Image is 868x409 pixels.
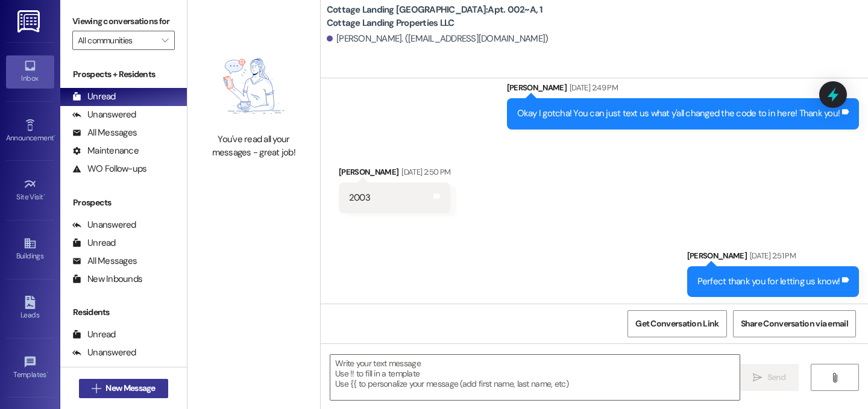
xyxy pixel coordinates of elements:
[60,306,187,319] div: Residents
[105,382,155,395] span: New Message
[201,45,307,127] img: empty-state
[201,133,307,159] div: You've read all your messages - great job!
[339,166,450,183] div: [PERSON_NAME]
[6,55,54,88] a: Inbox
[327,33,549,45] div: [PERSON_NAME]. ([EMAIL_ADDRESS][DOMAIN_NAME])
[72,328,116,341] div: Unread
[79,379,168,398] button: New Message
[43,191,45,199] span: •
[60,68,187,81] div: Prospects + Residents
[72,90,116,103] div: Unread
[72,145,139,157] div: Maintenance
[72,12,175,31] label: Viewing conversations for
[78,31,156,50] input: All communities
[6,292,54,325] a: Leads
[72,364,137,377] div: All Messages
[17,10,42,33] img: ResiDesk Logo
[54,132,55,140] span: •
[635,317,719,330] span: Get Conversation Link
[72,163,146,175] div: WO Follow-ups
[6,352,54,384] a: Templates •
[567,81,618,94] div: [DATE] 2:49 PM
[398,166,450,178] div: [DATE] 2:50 PM
[507,81,860,98] div: [PERSON_NAME]
[72,273,142,286] div: New Inbounds
[6,233,54,266] a: Buildings
[162,36,168,45] i: 
[72,219,136,231] div: Unanswered
[72,255,137,267] div: All Messages
[627,310,726,337] button: Get Conversation Link
[6,174,54,207] a: Site Visit •
[517,107,840,120] div: Okay I gotcha! You can just text us what y'all changed the code to in here! Thank you!
[830,373,839,382] i: 
[687,249,860,266] div: [PERSON_NAME]
[72,346,136,359] div: Unanswered
[92,384,101,393] i: 
[747,249,796,262] div: [DATE] 2:51 PM
[327,4,568,30] b: Cottage Landing [GEOGRAPHIC_DATA]: Apt. 002~A, 1 Cottage Landing Properties LLC
[740,364,799,391] button: Send
[767,371,786,384] span: Send
[60,196,187,209] div: Prospects
[72,126,137,139] div: All Messages
[46,369,48,377] span: •
[697,275,840,288] div: Perfect thank you for letting us know!
[72,237,116,249] div: Unread
[753,373,762,382] i: 
[733,310,856,337] button: Share Conversation via email
[741,317,848,330] span: Share Conversation via email
[349,192,370,204] div: 2003
[72,108,136,121] div: Unanswered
